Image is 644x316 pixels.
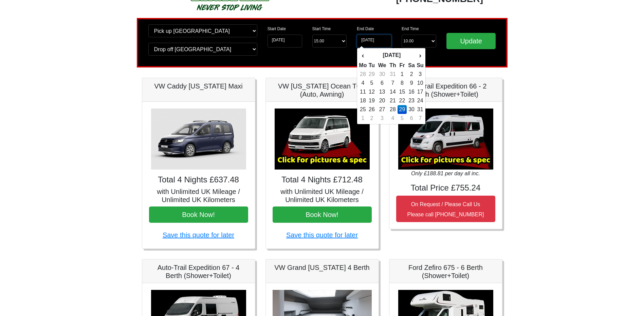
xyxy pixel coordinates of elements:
th: ‹ [358,50,367,61]
td: 6 [376,79,388,87]
label: Start Time [312,26,331,32]
td: 17 [416,87,424,96]
td: 4 [358,79,367,87]
a: Save this quote for later [163,231,234,239]
th: We [376,61,388,70]
td: 10 [416,79,424,87]
td: 31 [388,70,398,79]
td: 19 [367,96,376,105]
td: 22 [398,96,407,105]
th: [DATE] [367,50,416,61]
td: 2 [407,70,417,79]
button: On Request / Please Call UsPlease call [PHONE_NUMBER] [396,196,495,222]
h5: with Unlimited UK Mileage / Unlimited UK Kilometers [149,187,248,204]
td: 23 [407,96,417,105]
td: 30 [376,70,388,79]
label: Start Date [268,26,286,32]
img: Auto-Trail Expedition 66 - 2 Berth (Shower+Toilet) [398,108,493,170]
h5: Auto-Trail Expedition 67 - 4 Berth (Shower+Toilet) [149,263,248,280]
button: Book Now! [273,206,372,223]
td: 18 [358,96,367,105]
th: Mo [358,61,367,70]
button: Book Now! [149,206,248,223]
td: 25 [358,105,367,114]
td: 15 [398,87,407,96]
h4: Total Price £755.24 [396,183,495,193]
td: 1 [398,70,407,79]
h5: Auto-Trail Expedition 66 - 2 Berth (Shower+Toilet) [396,82,495,98]
td: 3 [416,70,424,79]
td: 5 [367,79,376,87]
h5: VW [US_STATE] Ocean T6.1 (Auto, Awning) [273,82,372,98]
th: › [416,50,424,61]
th: Th [388,61,398,70]
td: 3 [376,114,388,123]
th: Sa [407,61,417,70]
td: 5 [398,114,407,123]
td: 20 [376,96,388,105]
th: Tu [367,61,376,70]
i: Only £188.81 per day all inc. [411,171,480,176]
td: 13 [376,87,388,96]
td: 26 [367,105,376,114]
td: 28 [358,70,367,79]
label: End Date [357,26,374,32]
small: On Request / Please Call Us Please call [PHONE_NUMBER] [407,201,484,217]
h4: Total 4 Nights £637.48 [149,175,248,185]
td: 7 [416,114,424,123]
label: End Time [402,26,419,32]
td: 27 [376,105,388,114]
h5: with Unlimited UK Mileage / Unlimited UK Kilometers [273,187,372,204]
td: 24 [416,96,424,105]
input: Update [446,33,496,49]
td: 29 [367,70,376,79]
h5: VW Grand [US_STATE] 4 Berth [273,263,372,272]
h5: VW Caddy [US_STATE] Maxi [149,82,248,90]
td: 6 [407,114,417,123]
td: 11 [358,87,367,96]
input: Return Date [357,35,391,47]
h4: Total 4 Nights £712.48 [273,175,372,185]
td: 29 [398,105,407,114]
img: VW Caddy California Maxi [151,108,246,170]
td: 14 [388,87,398,96]
td: 9 [407,79,417,87]
td: 1 [358,114,367,123]
img: VW California Ocean T6.1 (Auto, Awning) [275,108,370,170]
a: Save this quote for later [286,231,358,239]
td: 12 [367,87,376,96]
td: 31 [416,105,424,114]
td: 16 [407,87,417,96]
td: 4 [388,114,398,123]
td: 7 [388,79,398,87]
th: Su [416,61,424,70]
td: 2 [367,114,376,123]
h5: Ford Zefiro 675 - 6 Berth (Shower+Toilet) [396,263,495,280]
td: 8 [398,79,407,87]
td: 30 [407,105,417,114]
td: 21 [388,96,398,105]
td: 28 [388,105,398,114]
th: Fr [398,61,407,70]
input: Start Date [268,35,302,47]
